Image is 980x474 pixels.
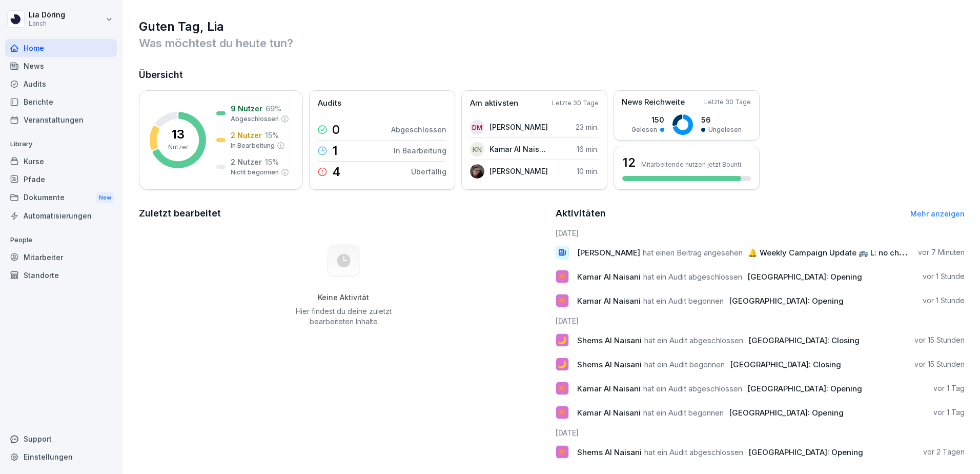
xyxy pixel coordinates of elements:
p: vor 1 Tag [933,407,965,418]
p: 69 % [266,103,281,114]
div: KN [470,142,484,156]
a: Veranstaltungen [5,111,117,129]
span: hat ein Audit abgeschlossen [644,447,743,457]
p: Abgeschlossen [231,114,279,124]
p: vor 2 Tagen [923,447,965,457]
a: Standorte [5,266,117,284]
p: Gelesen [631,125,657,134]
p: 🔆 [557,381,567,396]
p: In Bearbeitung [231,141,275,150]
p: 4 [332,166,340,178]
h6: [DATE] [556,427,965,438]
p: 1 [332,145,338,157]
span: hat einen Beitrag angesehen [643,248,743,258]
h6: [DATE] [556,228,965,239]
p: vor 15 Stunden [914,359,965,369]
p: Was möchtest du heute tun? [139,35,965,51]
h1: Guten Tag, Lia [139,18,965,35]
span: [GEOGRAPHIC_DATA]: Closing [748,335,860,345]
div: Support [5,430,117,448]
span: Shems Al Naisani [577,360,642,369]
span: Kamar Al Naisani [577,296,641,306]
span: hat ein Audit abgeschlossen [643,272,742,282]
p: vor 1 Stunde [923,295,965,306]
span: [GEOGRAPHIC_DATA]: Opening [748,447,863,457]
h3: 12 [622,154,636,171]
p: vor 7 Minuten [918,247,965,258]
p: People [5,232,117,248]
p: Überfällig [411,166,446,177]
a: Pfade [5,170,117,188]
p: 16 min. [577,144,599,154]
div: Dokumente [5,188,117,207]
span: [GEOGRAPHIC_DATA]: Closing [730,360,841,369]
span: Shems Al Naisani [577,335,642,345]
a: Mehr anzeigen [910,209,965,218]
span: Kamar Al Naisani [577,384,641,393]
span: Kamar Al Naisani [577,272,641,282]
h2: Zuletzt bearbeitet [139,206,548,221]
p: Kamar Al Naisani [489,144,548,154]
p: In Bearbeitung [394,145,446,156]
p: News Reichweite [622,96,685,108]
h2: Aktivitäten [556,206,606,221]
a: Berichte [5,93,117,111]
span: hat ein Audit begonnen [643,408,724,418]
img: vsdb780yjq3c8z0fgsc1orml.png [470,164,484,179]
p: [PERSON_NAME] [489,166,548,176]
p: Lanch [29,20,65,27]
span: Kamar Al Naisani [577,408,641,418]
p: vor 1 Tag [933,383,965,393]
span: [GEOGRAPHIC_DATA]: Opening [747,384,862,393]
p: 🔆 [557,445,567,459]
p: Hier findest du deine zuletzt bearbeiteten Inhalte [292,306,395,327]
a: Home [5,39,117,57]
span: [GEOGRAPHIC_DATA]: Opening [729,296,844,306]
span: hat ein Audit begonnen [644,360,725,369]
h6: [DATE] [556,315,965,326]
p: Abgeschlossen [391,124,446,135]
p: 10 min. [577,166,599,176]
p: Nicht begonnen [231,168,279,177]
p: Letzte 30 Tage [552,98,599,108]
p: Nutzer [168,143,188,152]
p: Library [5,136,117,152]
p: vor 1 Stunde [923,271,965,282]
p: vor 15 Stunden [914,335,965,345]
p: Audits [318,97,341,109]
p: 🔆 [557,269,567,284]
a: Automatisierungen [5,207,117,225]
p: Letzte 30 Tage [704,97,751,107]
p: Ungelesen [708,125,742,134]
p: 15 % [265,130,279,141]
div: New [96,192,114,204]
p: 🔆 [557,405,567,420]
span: hat ein Audit begonnen [643,296,724,306]
p: 🌙 [557,357,567,371]
p: [PERSON_NAME] [489,122,548,132]
span: Shems Al Naisani [577,447,642,457]
h5: Keine Aktivität [292,293,395,302]
div: Einstellungen [5,448,117,466]
a: Mitarbeiter [5,248,117,266]
a: DokumenteNew [5,188,117,207]
a: Audits [5,75,117,93]
p: 9 Nutzer [231,103,262,114]
a: Kurse [5,152,117,170]
a: News [5,57,117,75]
div: DM [470,120,484,134]
p: 23 min. [576,122,599,132]
p: 2 Nutzer [231,156,262,167]
span: hat ein Audit abgeschlossen [644,335,743,345]
p: Am aktivsten [470,97,518,109]
p: Lia Döring [29,11,65,19]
